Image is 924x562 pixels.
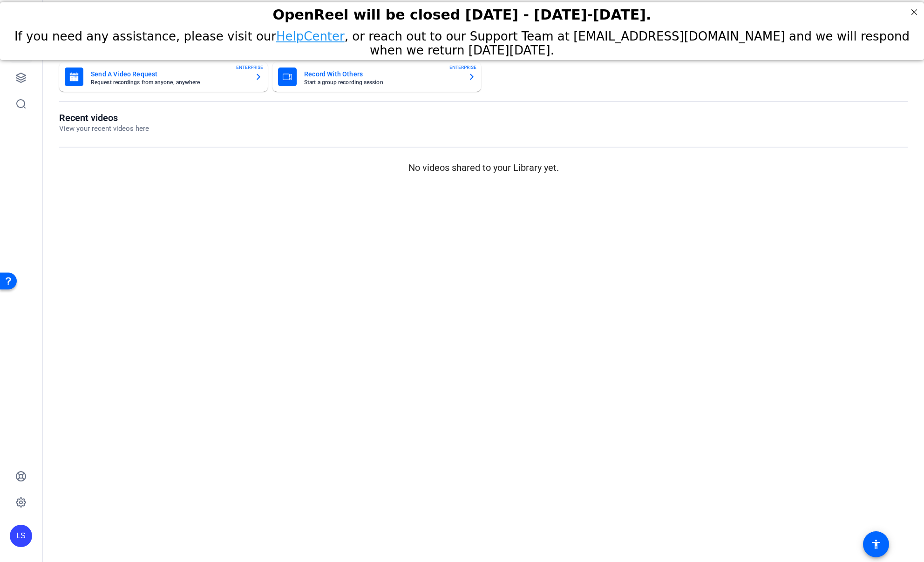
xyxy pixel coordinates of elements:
span: If you need any assistance, please visit our , or reach out to our Support Team at [EMAIL_ADDRESS... [14,27,910,55]
mat-card-subtitle: Start a group recording session [304,80,461,85]
h1: Recent videos [59,112,149,123]
a: HelpCenter [276,27,345,41]
mat-card-title: Send A Video Request [91,68,247,80]
button: Record With OthersStart a group recording sessionENTERPRISE [272,62,481,92]
span: ENTERPRISE [236,64,263,71]
div: LS [10,525,32,547]
button: Send A Video RequestRequest recordings from anyone, anywhereENTERPRISE [59,62,268,92]
mat-card-subtitle: Request recordings from anyone, anywhere [91,80,247,85]
mat-icon: accessibility [870,539,882,550]
mat-card-title: Record With Others [304,68,461,80]
span: ENTERPRISE [449,64,476,71]
p: No videos shared to your Library yet. [59,161,908,175]
p: View your recent videos here [59,123,149,134]
div: OpenReel will be closed [DATE] - [DATE]-[DATE]. [12,4,912,20]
